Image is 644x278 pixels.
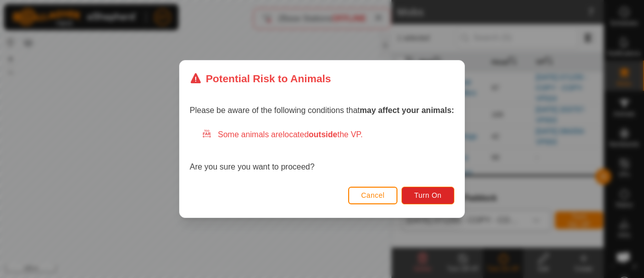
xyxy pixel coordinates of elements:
span: located the VP. [283,130,363,139]
div: Some animals are [202,129,454,141]
span: Cancel [361,191,385,199]
button: Cancel [348,187,398,204]
strong: outside [309,130,338,139]
button: Turn On [402,187,454,204]
strong: may affect your animals: [360,106,454,115]
span: Please be aware of the following conditions that [190,106,454,115]
div: Potential Risk to Animals [190,71,331,86]
span: Turn On [415,191,442,199]
div: Are you sure you want to proceed? [190,129,454,173]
